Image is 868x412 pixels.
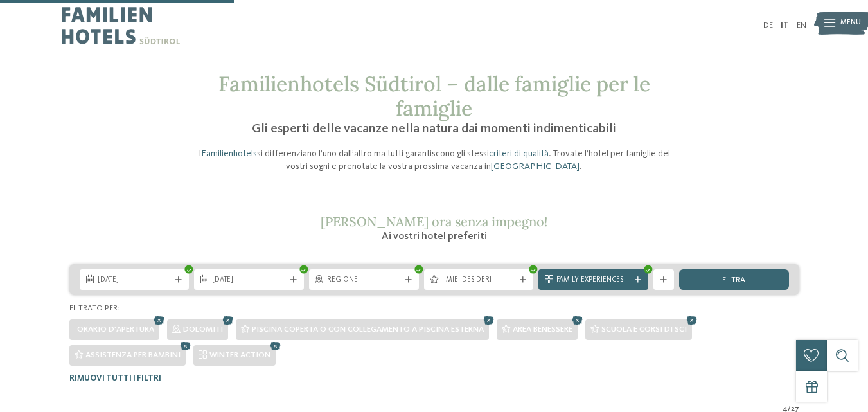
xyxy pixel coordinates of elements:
[85,351,181,359] span: Assistenza per bambini
[183,325,223,334] span: Dolomiti
[218,71,650,121] span: Familienhotels Südtirol – dalle famiglie per le famiglie
[252,123,616,136] span: Gli esperti delle vacanze nella natura dai momenti indimenticabili
[69,374,161,382] span: Rimuovi tutti i filtri
[763,21,773,30] a: DE
[98,275,172,285] span: [DATE]
[382,231,487,242] span: Ai vostri hotel preferiti
[77,325,154,334] span: Orario d'apertura
[442,275,516,285] span: I miei desideri
[722,276,745,285] span: filtra
[69,304,120,312] span: Filtrato per:
[201,149,257,158] a: Familienhotels
[601,325,687,334] span: Scuola e corsi di sci
[327,275,401,285] span: Regione
[781,21,789,30] a: IT
[321,213,547,229] span: [PERSON_NAME] ora senza impegno!
[556,275,630,285] span: Family Experiences
[209,351,270,359] span: WINTER ACTION
[491,162,580,171] a: [GEOGRAPHIC_DATA]
[840,18,861,28] span: Menu
[212,275,286,285] span: [DATE]
[252,325,484,334] span: Piscina coperta o con collegamento a piscina esterna
[190,147,678,173] p: I si differenziano l’uno dall’altro ma tutti garantiscono gli stessi . Trovate l’hotel per famigl...
[797,21,806,30] a: EN
[513,325,572,334] span: Area benessere
[489,149,549,158] a: criteri di qualità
